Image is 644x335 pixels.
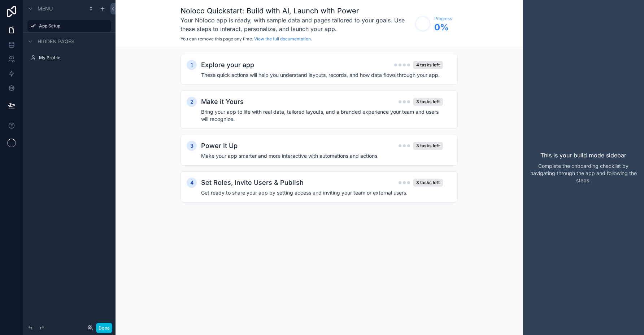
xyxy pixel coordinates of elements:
span: Progress [434,16,452,22]
h3: Your Noloco app is ready, with sample data and pages tailored to your goals. Use these steps to i... [180,16,411,33]
p: This is your build mode sidebar [540,151,626,160]
label: App Setup [39,23,107,29]
div: 3 tasks left [413,98,443,106]
h2: Set Roles, Invite Users & Publish [201,178,304,188]
h4: Make your app smarter and more interactive with automations and actions. [201,152,443,160]
span: Hidden pages [38,38,74,45]
span: Menu [38,5,53,12]
h2: Explore your app [201,60,254,70]
div: 4 [187,178,197,188]
span: 0 % [434,22,452,33]
a: View the full documentation. [254,36,312,42]
div: 1 [187,60,197,70]
h2: Make it Yours [201,97,244,107]
label: My Profile [39,55,107,61]
div: scrollable content [116,48,523,223]
button: Done [96,323,112,333]
h1: Noloco Quickstart: Build with AI, Launch with Power [180,6,411,16]
h4: These quick actions will help you understand layouts, records, and how data flows through your app. [201,71,443,79]
h4: Get ready to share your app by setting access and inviting your team or external users. [201,189,443,196]
div: 3 tasks left [413,142,443,150]
div: 3 tasks left [413,179,443,187]
div: 4 tasks left [413,61,443,69]
div: 3 [187,141,197,151]
h2: Power It Up [201,141,238,151]
h4: Bring your app to life with real data, tailored layouts, and a branded experience your team and u... [201,108,443,123]
span: You can remove this page any time. [180,36,253,42]
p: Complete the onboarding checklist by navigating through the app and following the steps. [528,162,638,184]
div: 2 [187,97,197,107]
